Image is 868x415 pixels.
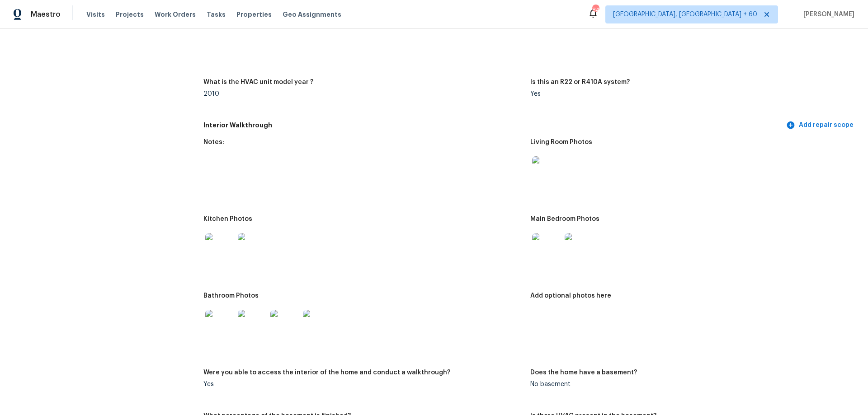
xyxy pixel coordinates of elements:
[613,10,757,19] span: [GEOGRAPHIC_DATA], [GEOGRAPHIC_DATA] + 60
[203,381,523,387] div: Yes
[530,91,850,97] div: Yes
[203,216,252,222] h5: Kitchen Photos
[530,216,599,222] h5: Main Bedroom Photos
[530,139,592,145] h5: Living Room Photos
[530,369,637,376] h5: Does the home have a basement?
[800,10,854,19] span: [PERSON_NAME]
[203,369,450,376] h5: Were you able to access the interior of the home and conduct a walkthrough?
[203,79,313,85] h5: What is the HVAC unit model year ?
[155,10,196,19] span: Work Orders
[31,10,61,19] span: Maestro
[236,10,272,19] span: Properties
[203,293,259,299] h5: Bathroom Photos
[592,5,599,14] div: 842
[116,10,144,19] span: Projects
[283,10,341,19] span: Geo Assignments
[203,91,523,97] div: 2010
[788,120,854,131] span: Add repair scope
[784,117,857,134] button: Add repair scope
[203,139,224,145] h5: Notes:
[530,381,850,387] div: No basement
[203,121,784,130] h5: Interior Walkthrough
[86,10,105,19] span: Visits
[530,293,611,299] h5: Add optional photos here
[530,79,630,85] h5: Is this an R22 or R410A system?
[207,11,226,18] span: Tasks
